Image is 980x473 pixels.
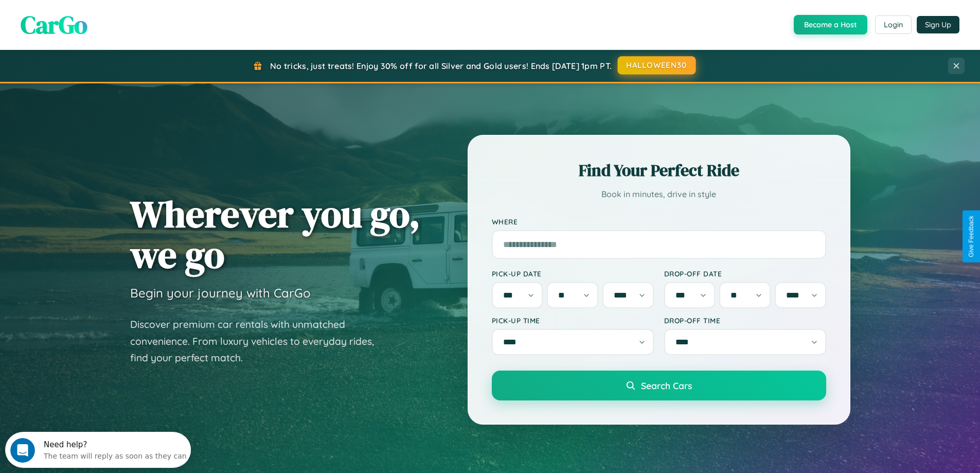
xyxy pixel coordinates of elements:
[492,187,826,202] p: Book in minutes, drive in style
[10,438,35,463] iframe: Intercom live chat
[618,56,696,75] button: HALLOWEEN30
[39,9,182,17] div: Need help?
[492,217,826,226] label: Where
[917,16,959,33] button: Sign Up
[492,371,826,400] button: Search Cars
[39,17,182,28] div: The team will reply as soon as they can
[4,4,191,32] div: Open Intercom Messenger
[130,316,387,366] p: Discover premium car rentals with unmatched convenience. From luxury vehicles to everyday rides, ...
[130,194,420,275] h1: Wherever you go, we go
[794,15,867,34] button: Become a Host
[5,432,191,468] iframe: Intercom live chat discovery launcher
[641,380,692,391] span: Search Cars
[664,316,826,325] label: Drop-off Time
[492,269,654,278] label: Pick-up Date
[968,216,975,257] div: Give Feedback
[130,285,311,301] h3: Begin your journey with CarGo
[664,269,826,278] label: Drop-off Date
[875,15,912,34] button: Login
[21,8,87,42] span: CarGo
[492,159,826,182] h2: Find Your Perfect Ride
[270,61,612,71] span: No tricks, just treats! Enjoy 30% off for all Silver and Gold users! Ends [DATE] 1pm PT.
[492,316,654,325] label: Pick-up Time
